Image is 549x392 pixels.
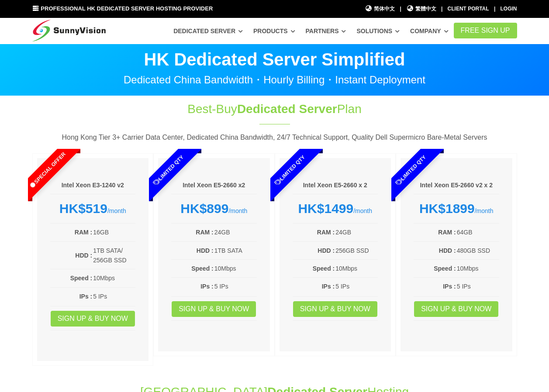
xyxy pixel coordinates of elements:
a: Company [410,23,449,39]
b: HDD : [75,252,92,259]
b: Speed : [313,265,335,272]
td: 10Mbps [214,263,257,274]
a: Sign up & Buy Now [172,301,256,317]
h6: Intel Xeon E5-2660 x 2 [293,181,378,190]
strong: HK$899 [180,201,228,216]
td: 480GB SSD [456,245,499,256]
b: IPs : [443,283,456,290]
b: RAM : [317,229,335,236]
td: 5 IPs [335,281,378,292]
td: 10Mbps [335,263,378,274]
span: Dedicated Server [237,102,337,116]
li: | [400,5,401,13]
td: 24GB [214,227,257,237]
b: IPs : [79,293,93,300]
span: Limited Qty [132,134,205,207]
h6: Intel Xeon E3-1240 v2 [50,181,136,190]
td: 16GB [93,227,135,237]
span: Limited Qty [374,134,448,207]
a: Sign up & Buy Now [51,311,135,327]
a: Sign up & Buy Now [293,301,377,317]
b: Speed : [191,265,214,272]
h6: Intel Xeon E5-2660 x2 [171,181,257,190]
div: /month [414,201,499,217]
strong: HK$519 [59,201,107,216]
div: /month [171,201,257,217]
strong: HK$1899 [419,201,475,216]
td: 24GB [335,227,378,237]
a: Login [501,6,517,12]
strong: HK$1499 [298,201,353,216]
h1: Best-Buy Plan [129,100,420,117]
b: HDD : [318,247,335,254]
a: 简体中文 [365,5,395,13]
a: Partners [306,23,346,39]
td: 5 IPs [214,281,257,292]
b: Speed : [434,265,456,272]
td: 1TB SATA/ 256GB SSD [93,245,135,266]
div: /month [293,201,378,217]
a: Solutions [356,23,400,39]
td: 5 IPs [93,291,135,302]
a: 繁體中文 [406,5,436,13]
b: IPs : [200,283,214,290]
td: 10Mbps [456,263,499,274]
div: /month [50,201,136,217]
a: Sign up & Buy Now [414,301,498,317]
p: Dedicated China Bandwidth・Hourly Billing・Instant Deployment [32,75,517,85]
span: Limited Qty [253,134,326,207]
a: Dedicated Server [173,23,243,39]
p: HK Dedicated Server Simplified [32,51,517,68]
td: 10Mbps [93,273,135,283]
p: Hong Kong Tier 3+ Carrier Data Center, Dedicated China Bandwidth, 24/7 Technical Support, Quality... [32,132,517,143]
td: 1TB SATA [214,245,257,256]
span: Special Offer [10,134,84,207]
b: HDD : [439,247,456,254]
td: 5 IPs [456,281,499,292]
li: | [441,5,442,13]
td: 256GB SSD [335,245,378,256]
b: IPs : [322,283,335,290]
b: HDD : [197,247,214,254]
span: Professional HK Dedicated Server Hosting Provider [41,5,213,12]
a: Client Portal [448,6,489,12]
b: Speed : [70,275,93,282]
li: | [494,5,495,13]
b: RAM : [438,229,456,236]
td: 64GB [456,227,499,237]
a: FREE Sign Up [454,23,517,38]
h6: Intel Xeon E5-2660 v2 x 2 [414,181,499,190]
a: Products [253,23,295,39]
b: RAM : [196,229,213,236]
b: RAM : [75,229,92,236]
